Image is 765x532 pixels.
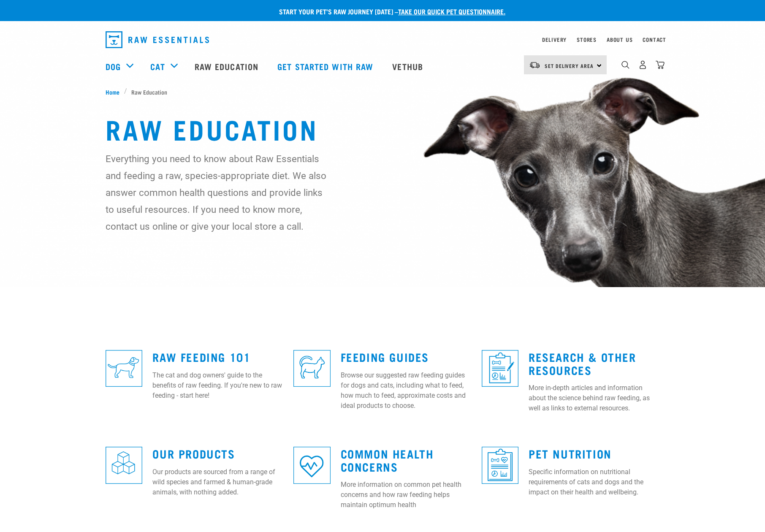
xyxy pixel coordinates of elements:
[643,38,666,41] a: Contact
[482,447,518,483] img: re-icons-healthcheck3-sq-blue.png
[545,64,594,67] span: Set Delivery Area
[529,450,612,456] a: Pet Nutrition
[656,60,665,69] img: home-icon@2x.png
[106,87,119,96] span: Home
[106,350,142,387] img: re-icons-dog3-sq-blue.png
[542,38,567,41] a: Delivery
[106,87,124,96] a: Home
[106,31,209,48] img: Raw Essentials Logo
[341,480,472,510] p: More information on common pet health concerns and how raw feeding helps maintain optimum health
[482,350,518,387] img: re-icons-healthcheck1-sq-blue.png
[152,353,250,360] a: Raw Feeding 101
[341,370,472,411] p: Browse our suggested raw feeding guides for dogs and cats, including what to feed, how much to fe...
[341,450,434,470] a: Common Health Concerns
[106,150,327,235] p: Everything you need to know about Raw Essentials and feeding a raw, species-appropriate diet. We ...
[106,447,142,483] img: re-icons-cubes2-sq-blue.png
[293,447,330,483] img: re-icons-heart-sq-blue.png
[293,350,330,387] img: re-icons-cat2-sq-blue.png
[529,383,659,413] p: More in-depth articles and information about the science behind raw feeding, as well as links to ...
[529,353,636,373] a: Research & Other Resources
[269,49,384,83] a: Get started with Raw
[607,38,632,41] a: About Us
[152,370,283,401] p: The cat and dog owners' guide to the benefits of raw feeding. If you're new to raw feeding - star...
[150,60,165,73] a: Cat
[106,113,659,144] h1: Raw Education
[384,49,434,83] a: Vethub
[99,28,666,52] nav: dropdown navigation
[529,467,659,497] p: Specific information on nutritional requirements of cats and dogs and the impact on their health ...
[398,9,505,13] a: take our quick pet questionnaire.
[621,61,629,69] img: home-icon-1@2x.png
[638,60,647,69] img: user.png
[529,61,540,69] img: van-moving.png
[106,60,121,73] a: Dog
[577,38,597,41] a: Stores
[152,450,235,456] a: Our Products
[152,467,283,497] p: Our products are sourced from a range of wild species and farmed & human-grade animals, with noth...
[106,87,659,96] nav: breadcrumbs
[186,49,269,83] a: Raw Education
[341,353,429,360] a: Feeding Guides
